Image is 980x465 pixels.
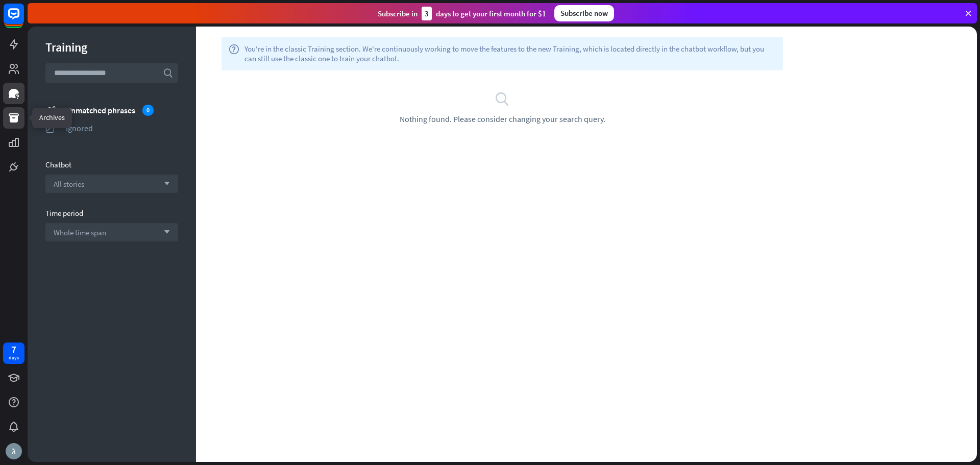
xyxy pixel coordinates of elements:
[229,44,239,63] i: help
[142,105,154,116] div: 0
[54,228,106,237] span: Whole time span
[66,123,178,133] div: Ignored
[45,208,178,218] div: Time period
[495,91,510,106] i: search
[45,160,178,169] div: Chatbot
[45,39,178,55] div: Training
[422,7,432,20] div: 3
[163,68,173,78] i: search
[244,44,776,63] span: You're in the classic Training section. We're continuously working to move the features to the ne...
[554,5,614,21] div: Subscribe now
[11,345,16,354] div: 7
[45,123,56,133] i: ignored
[54,179,84,189] span: All stories
[378,7,546,20] div: Subscribe in days to get your first month for $1
[66,105,178,116] div: Unmatched phrases
[45,105,56,115] i: unmatched_phrases
[159,181,170,187] i: arrow_down
[159,229,170,235] i: arrow_down
[400,114,605,124] span: Nothing found. Please consider changing your search query.
[9,354,19,361] div: days
[3,342,24,364] a: 7 days
[8,4,39,35] button: Open LiveChat chat widget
